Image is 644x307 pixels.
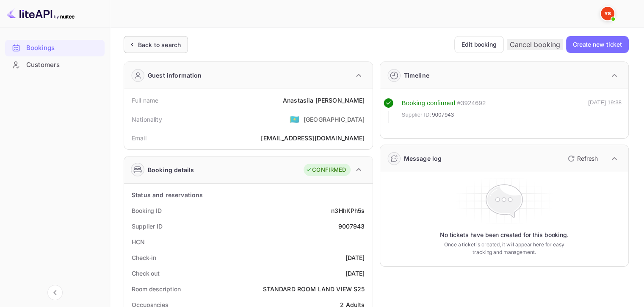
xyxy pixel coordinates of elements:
[290,112,299,127] span: United States
[132,206,162,215] div: Booking ID
[563,152,601,165] button: Refresh
[132,190,203,199] div: Status and reservations
[261,134,365,142] div: [EMAIL_ADDRESS][DOMAIN_NAME]
[132,222,163,231] div: Supplier ID
[454,36,504,53] button: Edit booking
[304,115,365,124] div: [GEOGRAPHIC_DATA]
[5,40,105,56] a: Bookings
[402,111,431,119] span: Supplier ID:
[566,36,629,53] button: Create new ticket
[26,43,100,53] div: Bookings
[432,111,454,119] span: 9007943
[507,39,563,50] button: Cancel booking
[457,98,486,108] div: # 3924692
[404,71,429,80] div: Timeline
[283,96,365,105] div: Anastasiia [PERSON_NAME]
[47,285,63,300] button: Collapse navigation
[132,96,158,105] div: Full name
[138,40,181,49] div: Back to search
[345,253,365,262] div: [DATE]
[601,7,614,20] img: Yandex Support
[440,231,569,239] p: No tickets have been created for this booking.
[26,60,100,70] div: Customers
[132,237,145,246] div: HCN
[438,241,571,256] p: Once a ticket is created, it will appear here for easy tracking and management.
[577,154,598,163] p: Refresh
[306,166,346,174] div: CONFIRMED
[331,206,365,215] div: n3HhKPh5s
[263,285,365,293] div: STANDARD ROOM LAND VIEW S25
[132,115,162,124] div: Nationality
[148,71,202,80] div: Guest information
[132,285,180,293] div: Room description
[5,40,105,56] div: Bookings
[5,57,105,73] div: Customers
[148,165,194,174] div: Booking details
[5,57,105,73] a: Customers
[404,154,442,163] div: Message log
[402,98,456,108] div: Booking confirmed
[345,269,365,278] div: [DATE]
[338,222,365,231] div: 9007943
[132,253,156,262] div: Check-in
[132,269,160,278] div: Check out
[132,134,146,142] div: Email
[588,98,622,123] div: [DATE] 19:38
[7,7,75,20] img: LiteAPI logo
